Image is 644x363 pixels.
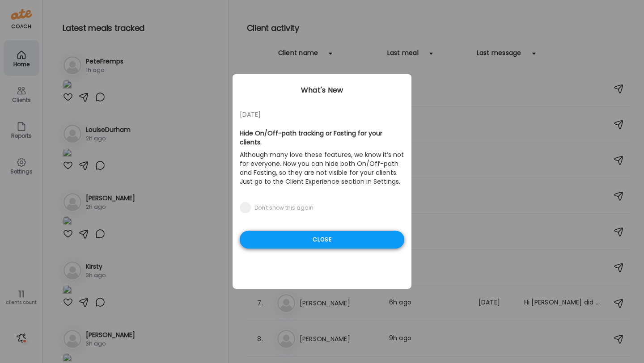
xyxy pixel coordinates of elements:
div: Don't show this again [254,204,314,211]
div: [DATE] [240,109,404,120]
div: What's New [233,85,411,96]
div: Close [240,231,404,249]
p: Although many love these features, we know it’s not for everyone. Now you can hide both On/Off-pa... [240,148,404,188]
b: Hide On/Off-path tracking or Fasting for your clients. [240,129,382,147]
